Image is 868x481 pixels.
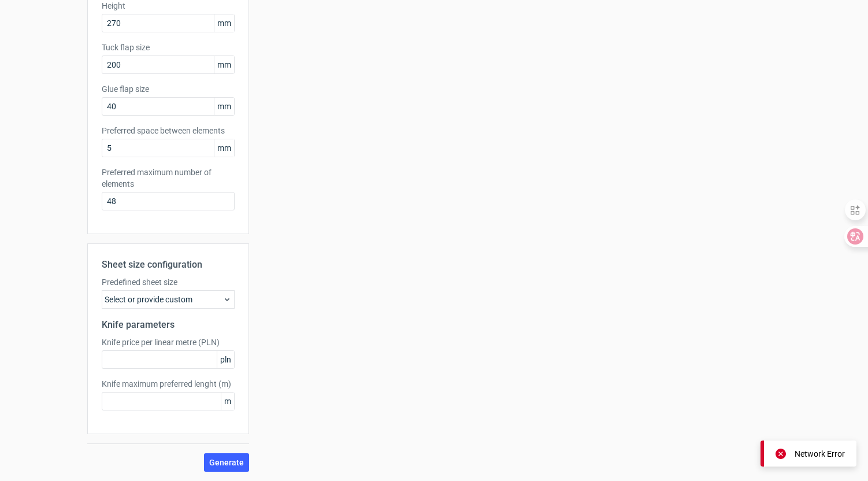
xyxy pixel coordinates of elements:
span: mm [214,139,234,157]
label: Glue flap size [102,83,235,95]
label: Predefined sheet size [102,276,235,288]
label: Knife maximum preferred lenght (m) [102,378,235,390]
span: mm [214,56,234,73]
span: m [221,393,234,410]
span: Generate [209,458,244,467]
label: Preferred maximum number of elements [102,166,235,190]
button: Generate [204,453,249,472]
span: mm [214,14,234,32]
div: Network Error [795,448,845,460]
span: mm [214,98,234,115]
label: Tuck flap size [102,42,235,53]
h2: Knife parameters [102,318,235,332]
h2: Sheet size configuration [102,258,235,272]
span: pln [217,351,234,368]
label: Knife price per linear metre (PLN) [102,336,235,348]
label: Preferred space between elements [102,125,235,136]
div: Select or provide custom [102,290,235,309]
